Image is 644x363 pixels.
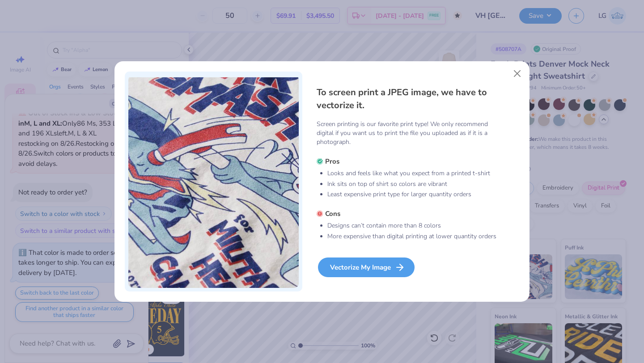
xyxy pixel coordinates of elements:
[327,232,497,241] li: More expensive than digital printing at lower quantity orders
[317,209,497,218] h5: Cons
[317,120,497,147] p: Screen printing is our favorite print type! We only recommend digital if you want us to print the...
[327,180,497,189] li: Ink sits on top of shirt so colors are vibrant
[318,257,415,277] div: Vectorize My Image
[327,190,497,199] li: Least expensive print type for larger quantity orders
[509,65,526,82] button: Close
[327,169,497,178] li: Looks and feels like what you expect from a printed t-shirt
[317,86,497,112] h4: To screen print a JPEG image, we have to vectorize it.
[327,221,497,230] li: Designs can’t contain more than 8 colors
[317,157,497,166] h5: Pros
